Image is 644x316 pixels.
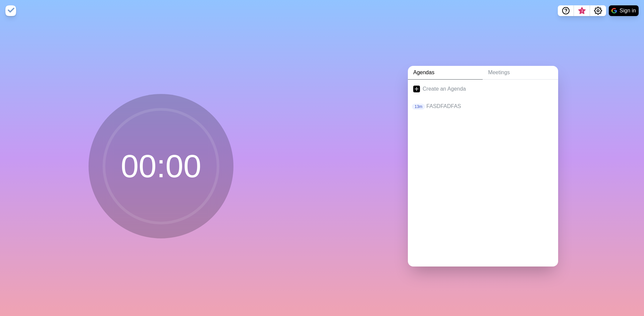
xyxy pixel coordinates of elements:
span: 3 [579,8,585,14]
a: Meetings [483,66,558,80]
a: Agendas [408,66,483,80]
button: Settings [590,5,606,16]
button: What’s new [574,5,590,16]
p: FASDFADFAS [426,102,553,110]
p: 13m [412,104,425,110]
img: google logo [611,8,617,13]
button: Help [558,5,574,16]
button: Sign in [609,5,639,16]
img: timeblocks logo [5,5,16,16]
a: Create an Agenda [408,80,558,98]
